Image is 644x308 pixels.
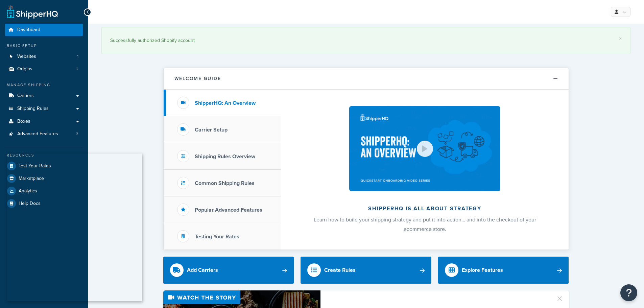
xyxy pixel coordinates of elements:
div: Create Rules [324,265,356,275]
h2: ShipperHQ is all about strategy [299,206,551,212]
span: Dashboard [17,27,40,33]
a: Test Your Rates [5,160,83,172]
span: Advanced Features [17,131,58,137]
a: Websites1 [5,50,83,63]
h3: Common Shipping Rules [195,180,255,186]
a: Boxes [5,115,83,128]
a: Explore Features [438,257,569,284]
a: Carriers [5,90,83,102]
h3: Testing Your Rates [195,234,239,240]
div: Resources [5,152,83,158]
h3: Carrier Setup [195,127,228,133]
h3: ShipperHQ: An Overview [195,100,256,106]
img: ShipperHQ is all about strategy [349,106,500,191]
a: Marketplace [5,172,83,185]
a: Create Rules [301,257,431,284]
span: Shipping Rules [17,106,49,112]
h2: Welcome Guide [174,76,221,81]
div: Explore Features [462,265,503,275]
a: Advanced Features3 [5,128,83,140]
a: Dashboard [5,24,83,36]
a: Origins2 [5,63,83,75]
a: × [619,36,622,41]
li: Advanced Features [5,128,83,140]
li: Origins [5,63,83,75]
span: Boxes [17,119,30,124]
a: Analytics [5,185,83,197]
h3: Shipping Rules Overview [195,153,255,160]
button: Welcome Guide [164,68,569,90]
a: Help Docs [5,197,83,210]
div: Manage Shipping [5,82,83,88]
span: Carriers [17,93,34,99]
a: Shipping Rules [5,102,83,115]
div: Successfully authorized Shopify account [110,36,622,45]
span: 1 [77,54,78,60]
span: Origins [17,66,32,72]
span: 3 [76,131,78,137]
span: Learn how to build your shipping strategy and put it into action… and into the checkout of your e... [314,216,536,233]
span: 2 [76,66,78,72]
div: Basic Setup [5,43,83,49]
li: Websites [5,50,83,63]
a: Add Carriers [163,257,294,284]
div: Add Carriers [187,265,218,275]
h3: Popular Advanced Features [195,207,262,213]
button: Open Resource Center [620,284,637,301]
span: Websites [17,54,36,60]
